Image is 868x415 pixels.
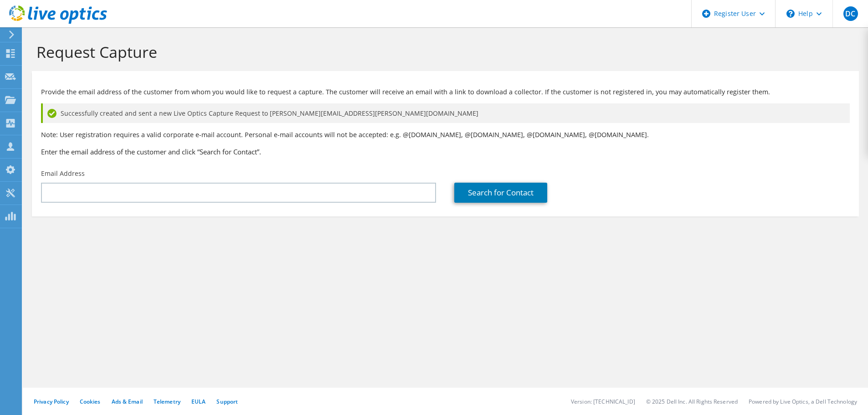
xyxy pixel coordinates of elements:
span: Successfully created and sent a new Live Optics Capture Request to [PERSON_NAME][EMAIL_ADDRESS][P... [61,108,478,118]
h1: Request Capture [36,42,850,61]
li: © 2025 Dell Inc. All Rights Reserved [646,398,738,405]
label: Email Address [41,169,85,178]
a: Ads & Email [112,398,143,405]
svg: \n [786,10,795,18]
a: Search for Contact [454,183,547,203]
p: Provide the email address of the customer from whom you would like to request a capture. The cust... [41,87,850,97]
a: Support [216,398,238,405]
h3: Enter the email address of the customer and click “Search for Contact”. [41,147,850,157]
a: Cookies [80,398,101,405]
li: Version: [TECHNICAL_ID] [571,398,635,405]
a: Privacy Policy [34,398,69,405]
li: Powered by Live Optics, a Dell Technology [749,398,857,405]
span: DC [843,6,858,21]
p: Note: User registration requires a valid corporate e-mail account. Personal e-mail accounts will ... [41,130,850,140]
a: Telemetry [154,398,180,405]
a: EULA [191,398,205,405]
